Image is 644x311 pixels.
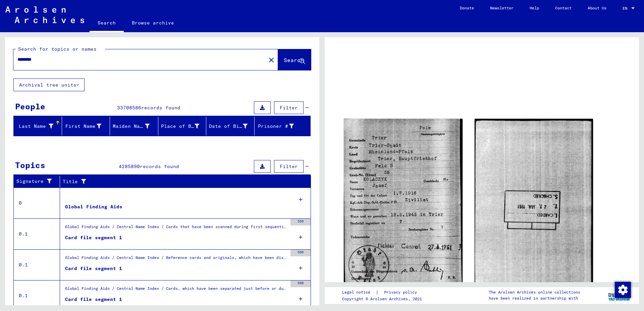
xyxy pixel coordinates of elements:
div: Global Finding Aids / Central Name Index / Cards that have been scanned during first sequential m... [65,224,287,233]
td: 0.1 [14,249,60,280]
img: Arolsen_neg.svg [5,6,84,23]
div: People [15,100,45,112]
div: Change consent [614,281,631,298]
div: Last Name [16,121,62,132]
div: 350 [290,219,311,225]
div: Maiden Name [113,121,158,132]
mat-header-cell: Date of Birth [206,117,255,136]
div: Global Finding Aids / Central Name Index / Reference cards and originals, which have been discove... [65,255,287,264]
div: 500 [290,250,311,256]
div: Date of Birth [209,121,256,132]
a: Privacy policy [379,289,425,296]
div: First Name [65,123,102,130]
span: records found [141,105,180,111]
span: Search [284,57,304,63]
span: Filter [280,105,298,111]
div: Global Finding Aids [65,203,122,210]
div: Topics [15,159,45,171]
mat-header-cell: Last Name [14,117,62,136]
div: Date of Birth [209,123,248,130]
mat-label: Search for topics or names [18,46,97,52]
a: Search [90,15,124,32]
div: Card file segment 1 [65,234,122,241]
div: 500 [290,280,311,287]
td: 0.1 [14,280,60,311]
div: Signature [16,178,55,185]
button: Clear [265,53,278,66]
div: | [342,289,425,296]
span: records found [140,163,179,169]
span: EN [623,6,630,11]
button: Archival tree units [13,79,85,91]
mat-header-cell: First Name [62,117,110,136]
div: Card file segment 1 [65,296,122,303]
img: 002.jpg [475,119,593,291]
a: Legal notice [342,289,376,296]
div: Last Name [16,123,53,130]
span: 33708586 [117,105,141,111]
p: Copyright © Arolsen Archives, 2021 [342,296,425,302]
div: First Name [65,121,110,132]
p: have been realized in partnership with [489,295,580,301]
div: Signature [16,176,61,187]
div: Card file segment 1 [65,265,122,272]
button: Search [278,49,311,70]
div: Prisoner # [257,121,303,132]
td: 0.1 [14,218,60,249]
div: Title [63,178,298,185]
div: Prisoner # [257,123,294,130]
button: Filter [274,160,304,173]
div: Place of Birth [161,123,200,130]
span: 4285890 [119,163,140,169]
mat-header-cell: Place of Birth [158,117,207,136]
div: Maiden Name [113,123,150,130]
img: Change consent [615,282,631,298]
div: Global Finding Aids / Central Name Index / Cards, which have been separated just before or during... [65,286,287,295]
img: 001.jpg [344,119,463,289]
div: Title [63,176,304,187]
img: yv_logo.png [607,287,632,304]
span: Filter [280,163,298,169]
mat-header-cell: Prisoner # [255,117,311,136]
mat-icon: close [267,56,275,64]
button: Filter [274,101,304,114]
a: Browse archive [124,15,182,31]
div: Place of Birth [161,121,208,132]
td: 0 [14,188,60,218]
p: The Arolsen Archives online collections [489,289,580,295]
mat-header-cell: Maiden Name [110,117,158,136]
